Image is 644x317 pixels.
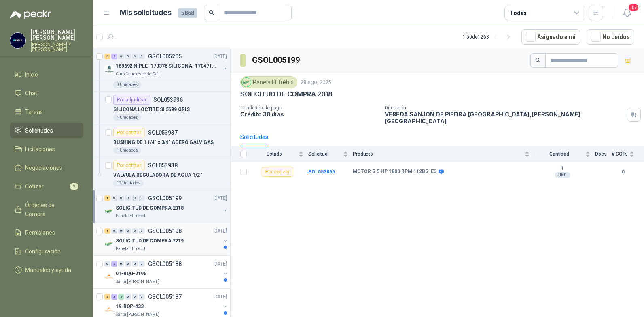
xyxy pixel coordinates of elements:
span: Licitaciones [25,145,55,154]
th: Producto [353,146,534,162]
p: [PERSON_NAME] [PERSON_NAME] [31,29,83,41]
span: search [209,10,214,15]
span: Configuración [25,247,61,256]
div: 0 [132,261,138,267]
div: 0 [139,294,145,300]
b: 1 [534,165,590,172]
a: Inicio [10,67,83,82]
img: Company Logo [242,78,251,87]
div: 0 [118,54,124,59]
div: 2 [111,54,117,59]
div: 0 [125,294,131,300]
span: 5868 [178,8,197,18]
div: 0 [125,261,131,267]
img: Company Logo [104,64,114,74]
div: 0 [132,294,138,300]
b: MOTOR 5.5 HP 1800 RPM 112B5 IE3 [353,169,436,175]
a: 0 2 0 0 0 0 GSOL005188[DATE] Company Logo01-RQU-2195Santa [PERSON_NAME] [104,259,229,285]
div: 0 [139,228,145,234]
span: Manuales y ayuda [25,266,71,274]
b: 0 [612,168,634,176]
div: 3 [104,54,110,59]
p: SOLICITUD DE COMPRA 2018 [240,90,333,99]
a: Por adjudicarSOL053936SILICONA LOCTITE SI 5699 GRIS4 Unidades [93,92,230,124]
div: 3 [111,294,117,300]
span: Cotizar [25,182,44,191]
img: Company Logo [104,305,114,315]
a: 1 0 0 0 0 0 GSOL005198[DATE] Company LogoSOLICITUD DE COMPRA 2219Panela El Trébol [104,226,229,252]
div: Panela El Trébol [240,76,297,88]
div: 4 Unidades [113,114,141,121]
span: Estado [252,151,297,157]
div: 1 - 50 de 1263 [462,30,515,43]
img: Company Logo [10,33,25,48]
a: Solicitudes [10,123,83,138]
p: GSOL005199 [148,195,182,201]
div: 1 [104,228,110,234]
div: 2 [118,294,124,300]
p: VEREDA SANJON DE PIEDRA [GEOGRAPHIC_DATA] , [PERSON_NAME][GEOGRAPHIC_DATA] [385,111,624,124]
div: Todas [510,9,527,17]
span: Órdenes de Compra [25,201,76,218]
button: 15 [620,6,634,20]
div: 0 [111,195,117,201]
a: Cotizar9 [10,179,83,194]
span: Remisiones [25,228,55,237]
a: 3 2 0 0 0 0 GSOL005205[DATE] Company Logo169692 NIPLE- 170376 SILICONA- 170471 VALVULA REGClub Ca... [104,51,229,77]
div: 2 [111,261,117,267]
div: 0 [125,228,131,234]
span: # COTs [612,151,628,157]
p: SOL053937 [148,130,178,135]
p: GSOL005205 [148,54,182,59]
h3: GSOL005199 [252,54,301,66]
a: Por cotizarSOL053938VALVULA REGULADORA DE AGUA 1/2 "12 Unidades [93,157,230,190]
th: # COTs [612,146,644,162]
div: 0 [118,228,124,234]
a: SOL053866 [308,169,335,175]
p: Condición de pago [240,105,378,111]
p: 28 ago, 2025 [301,79,331,86]
p: Panela El Trébol [116,213,145,219]
a: Negociaciones [10,160,83,176]
p: Santa [PERSON_NAME] [116,278,159,285]
div: Solicitudes [240,133,268,141]
p: [DATE] [213,293,227,301]
span: Cantidad [534,151,584,157]
div: 0 [111,228,117,234]
div: 0 [118,195,124,201]
span: 9 [70,183,78,190]
div: 0 [139,261,145,267]
div: 0 [132,195,138,201]
span: Tareas [25,107,43,116]
a: Remisiones [10,225,83,240]
div: 0 [132,228,138,234]
p: GSOL005198 [148,228,182,234]
div: 0 [118,261,124,267]
div: 3 [104,294,110,300]
p: [DATE] [213,260,227,268]
th: Solicitud [308,146,353,162]
p: GSOL005188 [148,261,182,267]
span: Solicitudes [25,126,53,135]
p: 01-RQU-2195 [116,270,146,278]
span: search [535,58,541,63]
th: Estado [252,146,308,162]
p: SILICONA LOCTITE SI 5699 GRIS [113,106,190,114]
div: 0 [132,54,138,59]
p: 19-RQP-433 [116,303,144,311]
div: 12 Unidades [113,180,144,186]
div: Por cotizar [113,128,145,137]
a: Manuales y ayuda [10,262,83,278]
span: Chat [25,89,37,98]
button: Asignado a mi [521,29,580,45]
p: SOL053936 [153,97,183,103]
span: Producto [353,151,523,157]
h1: Mis solicitudes [120,7,172,19]
span: 15 [628,4,639,11]
a: Licitaciones [10,141,83,157]
div: 0 [125,195,131,201]
p: [DATE] [213,227,227,235]
div: UND [555,172,570,178]
img: Company Logo [104,239,114,249]
a: Tareas [10,104,83,120]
